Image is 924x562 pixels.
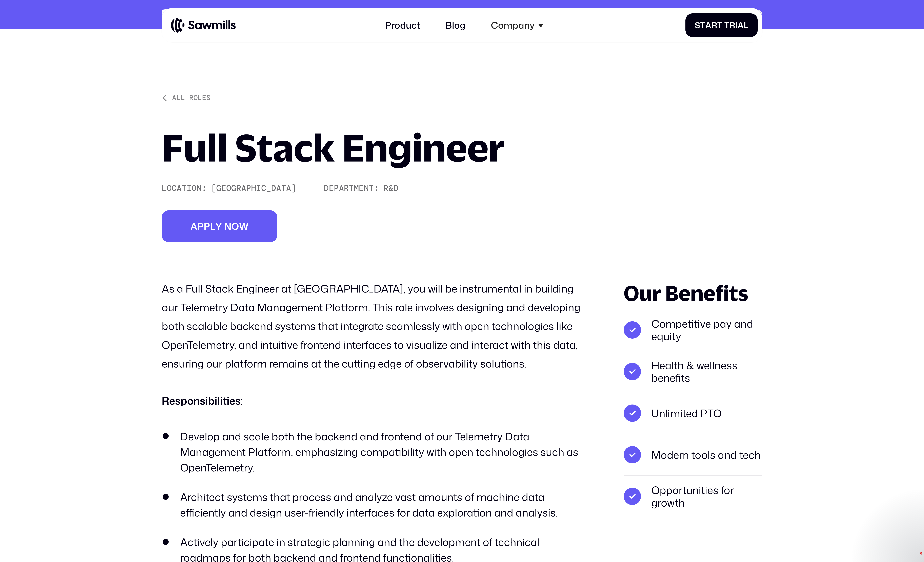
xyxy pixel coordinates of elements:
[484,13,551,38] div: Company
[162,94,211,102] a: All roles
[624,351,762,392] li: Health & wellness benefits
[239,221,248,232] span: w
[232,221,239,232] span: o
[324,183,379,193] div: Department:
[162,489,587,520] li: Architect systems that process and analyze vast amounts of machine data efficiently and design us...
[744,20,748,30] span: l
[738,20,744,30] span: a
[624,476,762,517] li: Opportunities for growth
[685,13,758,37] a: StartTrial
[162,393,241,408] strong: Responsibilities
[491,20,535,31] div: Company
[705,20,711,30] span: a
[204,221,210,232] span: p
[624,309,762,351] li: Competitive pay and equity
[624,279,762,307] div: Our Benefits
[190,221,197,232] span: A
[162,429,587,475] li: Develop and scale both the backend and frontend of our Telemetry Data Management Platform, emphas...
[735,20,738,30] span: i
[711,20,717,30] span: r
[695,20,700,30] span: S
[624,517,762,528] p: ‍
[211,183,296,193] div: [GEOGRAPHIC_DATA]
[162,210,277,242] a: Applynow
[920,552,922,555] span: 1
[162,391,587,410] p: :
[624,434,762,476] li: Modern tools and tech
[172,94,210,102] div: All roles
[717,20,722,30] span: t
[162,279,587,373] p: As a Full Stack Engineer at [GEOGRAPHIC_DATA], you will be instrumental in building our Telemetry...
[224,221,232,232] span: n
[700,20,705,30] span: t
[378,13,427,38] a: Product
[210,221,215,232] span: l
[724,20,729,30] span: T
[215,221,222,232] span: y
[914,553,921,560] iframe: Intercom live chat
[439,13,472,38] a: Blog
[624,392,762,434] li: Unlimited PTO
[162,183,207,193] div: Location:
[197,221,204,232] span: p
[383,183,398,193] div: R&D
[729,20,735,30] span: r
[162,129,505,166] h1: Full Stack Engineer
